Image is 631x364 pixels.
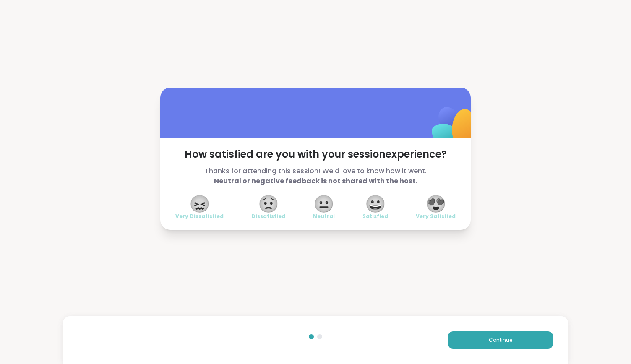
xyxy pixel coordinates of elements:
[313,196,334,211] span: 😐
[313,213,335,220] span: Neutral
[175,148,456,161] span: How satisfied are you with your session experience?
[425,196,446,211] span: 😍
[189,196,210,211] span: 😖
[258,196,279,211] span: 😟
[175,166,456,186] span: Thanks for attending this session! We'd love to know how it went.
[214,176,417,186] b: Neutral or negative feedback is not shared with the host.
[365,196,386,211] span: 😀
[251,213,285,220] span: Dissatisfied
[489,336,512,344] span: Continue
[175,213,224,220] span: Very Dissatisfied
[448,331,553,349] button: Continue
[416,213,456,220] span: Very Satisfied
[412,85,495,169] img: ShareWell Logomark
[362,213,388,220] span: Satisfied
